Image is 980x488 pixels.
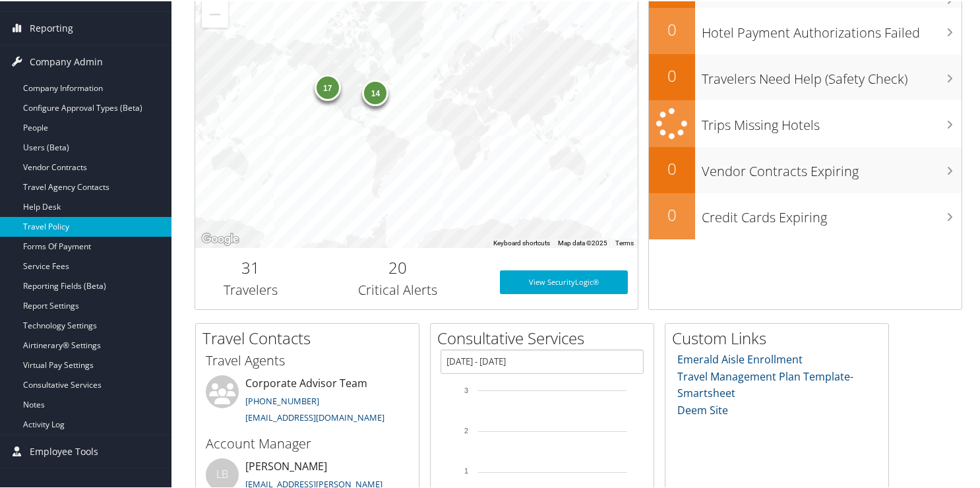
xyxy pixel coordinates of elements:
h3: Vendor Contracts Expiring [702,154,962,179]
span: Employee Tools [30,434,98,467]
tspan: 1 [464,466,468,473]
a: Emerald Aisle Enrollment [677,351,803,365]
h3: Hotel Payment Authorizations Failed [702,16,962,41]
span: Company Admin [30,44,103,77]
h3: Travel Agents [206,350,409,369]
a: 0Travelers Need Help (Safety Check) [649,53,962,99]
a: 0Vendor Contracts Expiring [649,146,962,192]
tspan: 3 [464,385,468,393]
h2: 20 [316,255,480,278]
a: Terms (opens in new tab) [615,238,634,245]
div: 17 [315,73,341,100]
h2: 0 [649,63,695,86]
button: Keyboard shortcuts [493,237,550,247]
a: 0Hotel Payment Authorizations Failed [649,7,962,53]
h3: Credit Cards Expiring [702,200,962,226]
a: [PHONE_NUMBER] [245,394,319,406]
span: Map data ©2025 [558,238,607,245]
h2: 0 [649,17,695,40]
img: Google [199,229,242,247]
h3: Travelers [205,280,296,298]
a: Trips Missing Hotels [649,99,962,146]
a: [EMAIL_ADDRESS][DOMAIN_NAME] [245,410,384,422]
li: Corporate Advisor Team [199,374,415,428]
h3: Account Manager [206,433,409,452]
tspan: 2 [464,425,468,433]
h2: Travel Contacts [202,326,419,348]
a: View SecurityLogic® [500,269,628,293]
h3: Travelers Need Help (Safety Check) [702,62,962,87]
h2: 0 [649,202,695,225]
h3: Critical Alerts [316,280,480,298]
h2: Consultative Services [437,326,654,348]
h3: Trips Missing Hotels [702,108,962,133]
h2: Custom Links [672,326,888,348]
a: 0Credit Cards Expiring [649,192,962,238]
div: 14 [363,78,389,104]
h2: 0 [649,156,695,179]
h2: 31 [205,255,296,278]
a: Travel Management Plan Template- Smartsheet [677,368,853,400]
a: Open this area in Google Maps (opens a new window) [199,229,242,247]
span: Reporting [30,11,73,44]
a: Deem Site [677,402,728,416]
